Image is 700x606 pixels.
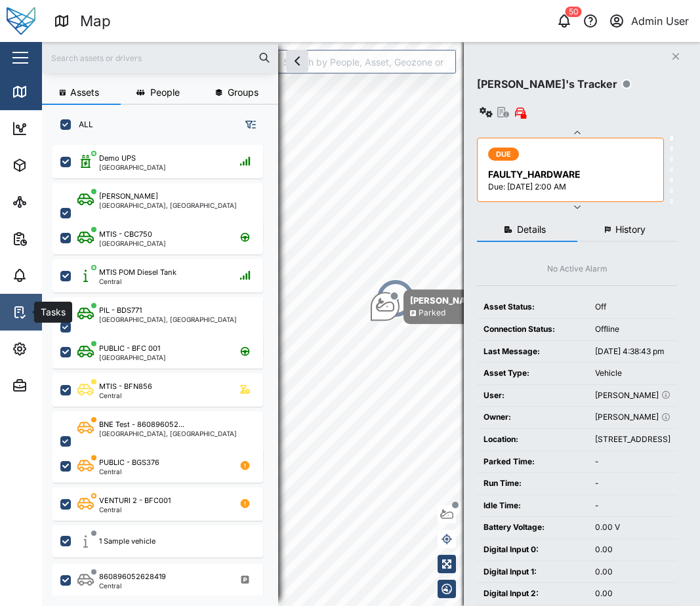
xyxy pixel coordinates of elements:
div: [GEOGRAPHIC_DATA], [GEOGRAPHIC_DATA] [99,316,237,323]
div: VENTURI 2 - BFC001 [99,495,171,506]
div: [STREET_ADDRESS] [595,434,670,446]
div: Asset Type: [484,367,582,380]
div: - [595,477,670,490]
div: Settings [34,342,81,356]
div: Reports [34,232,79,246]
div: User: [484,390,582,402]
div: MTIS - BFN856 [99,381,152,392]
div: Sites [34,195,66,209]
div: [DATE] 4:38:43 pm [595,346,670,358]
div: grid [52,140,278,596]
input: Search assets or drivers [50,48,270,68]
span: People [150,88,180,97]
div: [PERSON_NAME]'s Tracker [410,294,525,307]
div: 0.00 V [595,521,670,534]
div: [PERSON_NAME] [99,191,158,202]
div: No Active Alarm [547,263,607,275]
div: Digital Input 1: [484,566,582,578]
div: Run Time: [484,477,582,490]
div: Offline [595,323,670,336]
div: Idle Time: [484,500,582,512]
div: BNE Test - 860896052... [99,419,184,430]
div: Map [80,10,111,33]
div: - [595,500,670,512]
div: Central [99,278,176,285]
div: 50 [566,7,582,17]
div: Admin User [631,13,689,30]
div: Admin [34,378,73,393]
div: Map [34,85,64,99]
div: [GEOGRAPHIC_DATA], [GEOGRAPHIC_DATA] [99,202,237,209]
div: Assets [34,158,75,172]
div: Central [99,582,166,589]
div: Asset Status: [484,301,582,313]
span: Details [517,225,546,234]
div: Central [99,506,171,513]
div: Alarms [34,268,75,283]
div: MTIS POM Diesel Tank [99,267,176,278]
div: MTIS - CBC750 [99,229,152,240]
div: [GEOGRAPHIC_DATA] [99,240,166,247]
span: Assets [70,88,99,97]
div: Central [99,468,159,475]
div: Digital Input 0: [484,544,582,556]
button: Admin User [607,12,690,30]
div: Vehicle [595,367,670,380]
div: 0.00 [595,544,670,556]
div: Dashboard [34,121,93,136]
div: Due: [DATE] 2:00 AM [488,181,655,193]
div: 0.00 [595,566,670,578]
div: Tasks [34,305,70,319]
div: [PERSON_NAME] [595,411,670,424]
span: Groups [228,88,258,97]
div: PUBLIC - BFC 001 [99,343,160,354]
input: Search by People, Asset, Geozone or Place [259,50,456,73]
div: [PERSON_NAME] [595,390,670,402]
img: Main Logo [7,7,35,35]
div: 860896052628419 [99,571,166,582]
div: Connection Status: [484,323,582,336]
div: [PERSON_NAME]'s Tracker [477,76,617,92]
div: Parked Time: [484,456,582,468]
div: [GEOGRAPHIC_DATA] [99,164,166,171]
div: Map marker [376,279,415,318]
div: [GEOGRAPHIC_DATA], [GEOGRAPHIC_DATA] [99,430,237,437]
div: Owner: [484,411,582,424]
div: PUBLIC - BGS376 [99,457,159,468]
div: Digital Input 2: [484,588,582,600]
div: 0.00 [595,588,670,600]
span: History [615,225,646,234]
div: Location: [484,434,582,446]
div: Parked [419,307,445,319]
canvas: Map [42,42,700,606]
div: Battery Voltage: [484,521,582,534]
div: [GEOGRAPHIC_DATA] [99,354,166,361]
div: Demo UPS [99,153,136,164]
div: Off [595,301,670,313]
label: ALL [71,119,93,130]
div: PIL - BDS771 [99,305,142,316]
span: DUE [496,148,512,160]
div: FAULTY_HARDWARE [488,167,655,182]
div: Central [99,392,152,399]
div: - [595,456,670,468]
div: Last Message: [484,346,582,358]
div: Map marker [371,289,531,324]
div: 1 Sample vehicle [99,536,155,547]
